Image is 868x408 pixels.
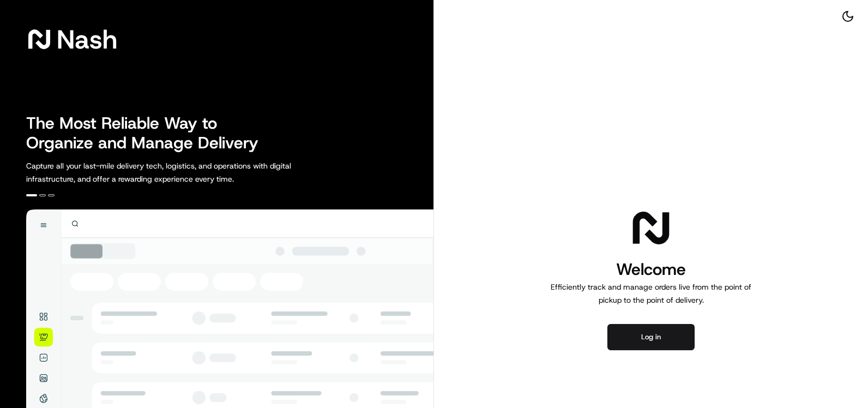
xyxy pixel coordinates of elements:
[26,113,270,153] h2: The Most Reliable Way to Organize and Manage Delivery
[546,259,756,280] h1: Welcome
[57,28,117,50] span: Nash
[607,324,695,350] button: Log in
[546,280,756,307] p: Efficiently track and manage orders live from the point of pickup to the point of delivery.
[26,159,340,185] p: Capture all your last-mile delivery tech, logistics, and operations with digital infrastructure, ...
